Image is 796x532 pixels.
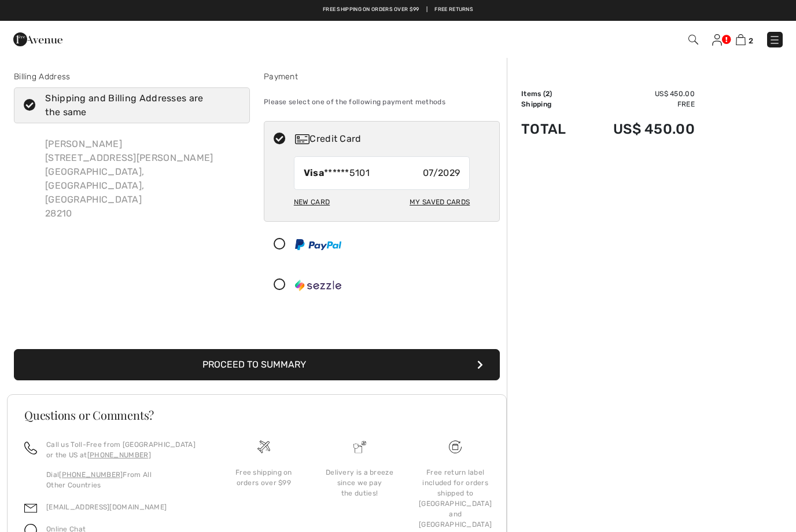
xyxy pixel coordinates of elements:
strong: Visa [304,167,324,178]
td: Items ( ) [521,89,583,99]
td: Total [521,109,583,149]
td: US$ 450.00 [583,109,695,149]
img: Search [688,35,698,45]
div: Free shipping on orders over $99 [225,467,303,488]
img: Sezzle [295,280,341,291]
div: New Card [294,192,330,212]
button: Proceed to Summary [14,349,500,380]
img: My Info [712,34,722,46]
a: [PHONE_NUMBER] [59,471,123,479]
img: email [24,502,37,515]
div: [PERSON_NAME] [STREET_ADDRESS][PERSON_NAME] [GEOGRAPHIC_DATA], [GEOGRAPHIC_DATA], [GEOGRAPHIC_DAT... [36,128,250,230]
p: Dial From All Other Countries [46,469,202,490]
img: Menu [769,34,780,46]
div: Please select one of the following payment methods [264,87,500,116]
div: Free return label included for orders shipped to [GEOGRAPHIC_DATA] and [GEOGRAPHIC_DATA] [417,467,494,530]
td: US$ 450.00 [583,89,695,99]
span: 2 [546,90,550,98]
span: 2 [749,36,753,45]
span: | [426,6,428,14]
img: PayPal [295,239,341,250]
td: Free [583,99,695,109]
div: Payment [264,71,500,83]
a: Free Returns [434,6,473,14]
img: call [24,442,37,454]
span: 07/2029 [423,166,460,180]
div: Shipping and Billing Addresses are the same [45,91,233,119]
h3: Questions or Comments? [24,409,489,421]
div: Delivery is a breeze since we pay the duties! [321,467,399,498]
a: [EMAIL_ADDRESS][DOMAIN_NAME] [46,503,167,511]
img: Free shipping on orders over $99 [449,441,462,453]
img: Credit Card [295,134,309,144]
a: 2 [736,32,753,46]
div: Billing Address [14,71,250,83]
div: Credit Card [295,132,492,146]
img: 1ère Avenue [13,28,62,51]
img: Shopping Bag [736,34,746,45]
a: [PHONE_NUMBER] [87,451,151,459]
p: Call us Toll-Free from [GEOGRAPHIC_DATA] or the US at [46,439,202,460]
div: My Saved Cards [410,192,470,212]
td: Shipping [521,99,583,109]
a: 1ère Avenue [13,33,62,44]
img: Delivery is a breeze since we pay the duties! [353,441,366,453]
img: Free shipping on orders over $99 [257,441,270,453]
a: Free shipping on orders over $99 [323,6,419,14]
